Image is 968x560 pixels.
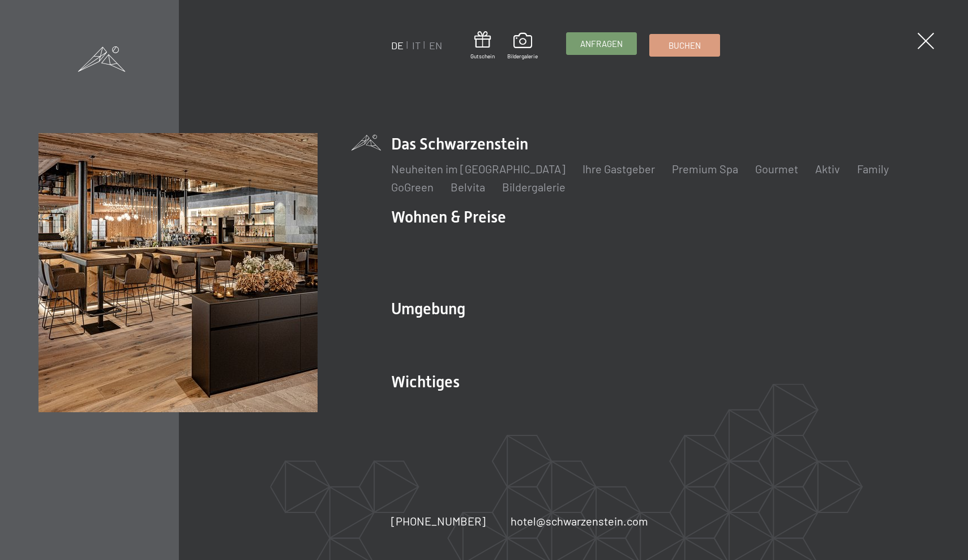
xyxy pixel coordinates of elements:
[391,513,486,529] a: [PHONE_NUMBER]
[502,180,566,194] a: Bildergalerie
[412,39,421,52] a: IT
[755,162,798,176] a: Gourmet
[857,162,889,176] a: Family
[507,33,538,60] a: Bildergalerie
[470,52,495,60] span: Gutschein
[567,33,636,54] a: Anfragen
[391,514,486,528] span: [PHONE_NUMBER]
[511,513,648,529] a: hotel@schwarzenstein.com
[507,52,538,60] span: Bildergalerie
[470,31,495,60] a: Gutschein
[391,39,404,52] a: DE
[429,39,442,52] a: EN
[391,180,434,194] a: GoGreen
[815,162,840,176] a: Aktiv
[391,162,566,176] a: Neuheiten im [GEOGRAPHIC_DATA]
[672,162,738,176] a: Premium Spa
[582,162,655,176] a: Ihre Gastgeber
[650,35,719,56] a: Buchen
[580,38,623,50] span: Anfragen
[669,40,701,52] span: Buchen
[451,180,485,194] a: Belvita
